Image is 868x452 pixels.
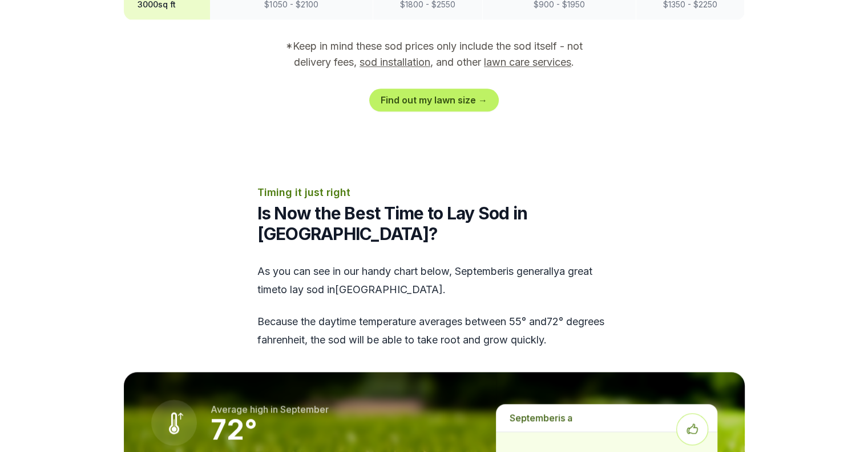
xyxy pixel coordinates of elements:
[496,404,717,431] p: is a
[270,38,599,70] p: *Keep in mind these sod prices only include the sod itself - not delivery fees, , and other .
[211,402,329,416] p: Average high in
[257,185,611,201] p: Timing it just right
[257,313,611,349] p: Because the daytime temperature averages between 55 ° and 72 ° degrees fahrenheit, the sod will b...
[257,203,611,244] h2: Is Now the Best Time to Lay Sod in [GEOGRAPHIC_DATA]?
[484,56,571,68] a: lawn care services
[211,413,257,446] strong: 72 °
[510,412,558,423] span: september
[455,265,506,277] span: september
[257,262,611,349] div: As you can see in our handy chart below, is generally a great time to lay sod in [GEOGRAPHIC_DATA] .
[369,89,499,111] a: Find out my lawn size →
[280,403,329,415] span: september
[360,56,430,68] a: sod installation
